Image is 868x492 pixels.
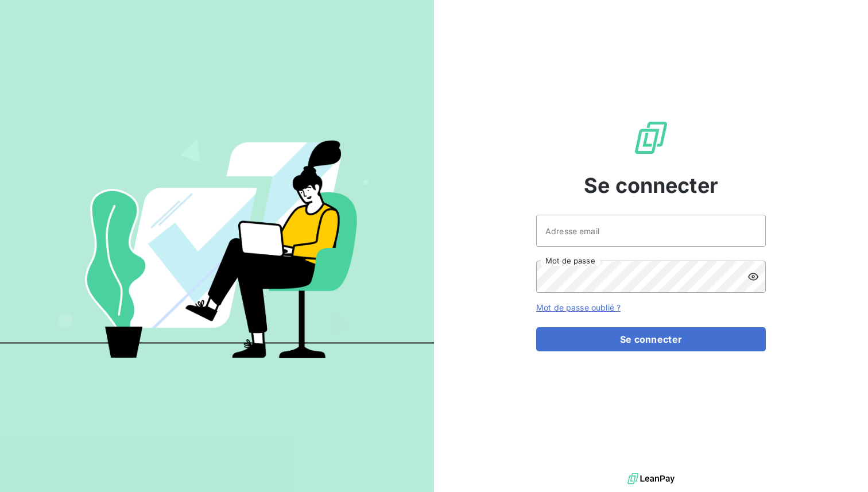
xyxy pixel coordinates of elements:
[627,470,675,487] img: logo
[536,327,766,351] button: Se connecter
[633,119,669,156] img: Logo LeanPay
[536,303,621,312] a: Mot de passe oublié ?
[536,215,766,247] input: placeholder
[584,170,718,201] span: Se connecter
